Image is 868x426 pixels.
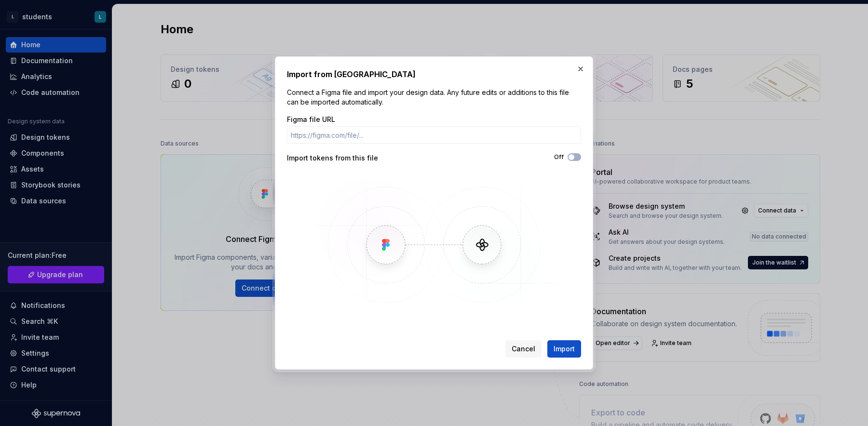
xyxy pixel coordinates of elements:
[287,115,335,124] label: Figma file URL
[287,68,581,80] h2: Import from [GEOGRAPHIC_DATA]
[512,344,535,354] span: Cancel
[554,153,564,161] label: Off
[505,340,542,358] button: Cancel
[554,344,575,354] span: Import
[287,153,434,163] div: Import tokens from this file
[287,88,581,107] p: Connect a Figma file and import your design data. Any future edits or additions to this file can ...
[287,126,581,144] input: https://figma.com/file/...
[547,340,581,358] button: Import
